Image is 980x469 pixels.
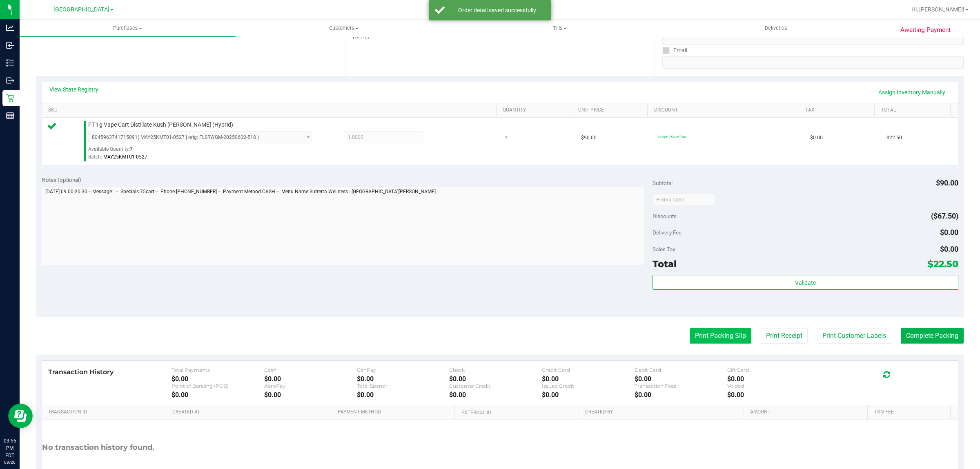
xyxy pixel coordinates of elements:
button: Print Customer Labels [817,328,891,344]
span: $22.50 [886,134,902,142]
div: $0.00 [542,391,635,399]
span: Subtotal [653,180,673,186]
div: $0.00 [264,391,357,399]
span: Batch: [88,154,102,160]
div: $0.00 [542,375,635,383]
span: Deliveries [754,25,798,32]
label: Email [662,45,687,56]
a: Purchases [20,20,236,37]
a: SKU [48,107,493,114]
a: Quantity [503,107,569,114]
input: Promo Code [653,194,716,206]
span: 7 [130,146,133,152]
span: $0.00 [810,134,823,142]
div: $0.00 [357,391,450,399]
span: $0.00 [940,228,958,237]
inline-svg: Outbound [6,76,14,85]
div: Issued Credit [542,383,635,389]
inline-svg: Retail [6,94,14,102]
div: Total Payments [171,367,264,373]
div: $0.00 [449,375,542,383]
div: $0.00 [171,375,264,383]
div: Available Quantity: [88,143,323,159]
a: Txn Fee [874,409,947,415]
span: 1 [505,134,508,142]
span: Hi, [PERSON_NAME]! [911,6,964,13]
span: $0.00 [940,245,958,253]
div: Order detail saved successfully [449,6,545,14]
iframe: Resource center [8,404,33,428]
button: Complete Packing [901,328,964,344]
a: Created At [172,409,328,415]
a: Assign Inventory Manually [873,85,951,99]
button: Print Receipt [761,328,808,344]
span: ($67.50) [931,212,958,220]
span: Total [653,258,677,270]
div: $0.00 [635,375,727,383]
a: Total [881,107,947,114]
inline-svg: Analytics [6,24,14,32]
button: Validate [653,275,958,290]
inline-svg: Inventory [6,59,14,67]
a: Unit Price [578,107,644,114]
div: $0.00 [357,375,450,383]
div: Cash [264,367,357,373]
span: Customers [236,25,451,32]
div: CanPay [357,367,450,373]
span: Sales Tax [653,246,675,252]
div: $0.00 [449,391,542,399]
div: AeroPay [264,383,357,389]
a: Tax [805,107,871,114]
a: Tills [452,20,668,37]
a: Deliveries [668,20,884,37]
a: Customers [236,20,452,37]
span: 75cart: 75% off line [657,135,686,139]
span: Delivery Fee [653,229,682,236]
div: Customer Credit [449,383,542,389]
span: FT 1g Vape Cart Distillate Kush [PERSON_NAME] (Hybrid) [88,121,233,129]
p: 08/26 [4,459,16,465]
div: $0.00 [727,391,820,399]
div: Credit Card [542,367,635,373]
span: Notes (optional) [42,176,81,183]
a: Created By [585,409,741,415]
a: View State Registry [49,85,98,94]
div: Point of Banking (POB) [171,383,264,389]
div: $0.00 [635,391,727,399]
input: Format: (999) 999-9999 [662,32,964,45]
a: Amount [750,409,864,415]
span: $90.00 [581,134,597,142]
span: Tills [452,25,667,32]
a: Discount [654,107,796,114]
span: Validate [795,279,816,286]
div: Total Spendr [357,383,450,389]
div: $0.00 [171,391,264,399]
span: $90.00 [936,179,958,187]
span: Purchases [20,25,236,32]
div: Gift Card [727,367,820,373]
p: 03:55 PM EDT [4,437,16,459]
div: Debit Card [635,367,727,373]
button: Print Packing Slip [690,328,751,344]
span: MAY25KMT01-0527 [103,154,147,160]
div: Voided [727,383,820,389]
div: $0.00 [264,375,357,383]
a: Payment Method [338,409,452,415]
div: Check [449,367,542,373]
inline-svg: Reports [6,112,14,120]
span: Awaiting Payment [900,25,951,35]
span: [GEOGRAPHIC_DATA] [53,6,109,13]
a: Transaction ID [48,409,163,415]
div: $0.00 [727,375,820,383]
inline-svg: Inbound [6,41,14,49]
span: Discounts [653,209,677,223]
div: Transaction Fees [635,383,727,389]
th: External ID [454,405,578,420]
span: $22.50 [927,258,958,270]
